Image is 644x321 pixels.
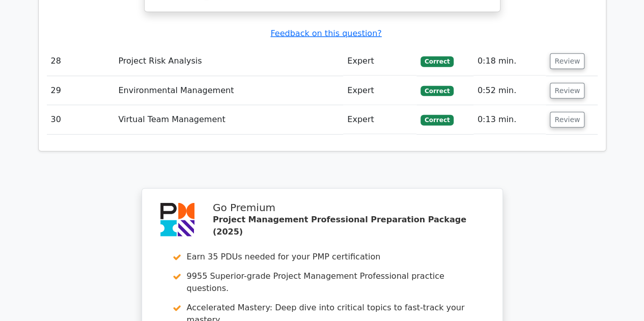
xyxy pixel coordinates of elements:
span: Correct [421,56,454,67]
td: 28 [47,47,115,76]
td: Virtual Team Management [114,105,343,134]
a: Feedback on this question? [270,28,381,38]
button: Review [550,53,584,69]
td: Project Risk Analysis [114,47,343,76]
span: Correct [421,115,454,125]
td: Expert [343,105,416,134]
td: 0:18 min. [473,47,546,76]
button: Review [550,83,584,99]
td: 29 [47,76,115,105]
td: Environmental Management [114,76,343,105]
td: Expert [343,76,416,105]
button: Review [550,112,584,128]
td: 0:52 min. [473,76,546,105]
td: 0:13 min. [473,105,546,134]
td: 30 [47,105,115,134]
span: Correct [421,86,454,96]
td: Expert [343,47,416,76]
